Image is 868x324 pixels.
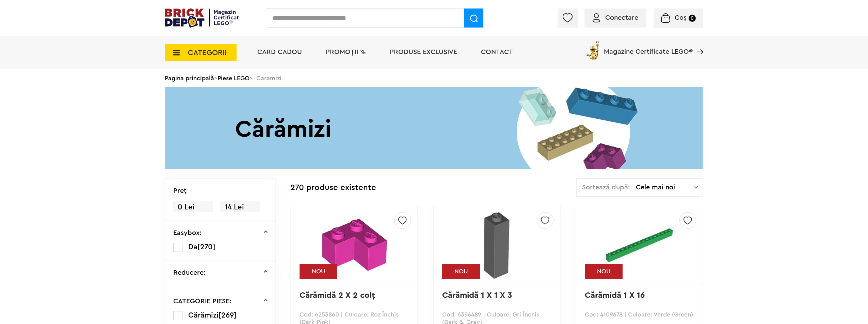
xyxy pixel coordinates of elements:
div: 270 produse existente [290,178,376,198]
a: Produse exclusive [390,49,457,55]
a: Conectare [593,14,638,21]
span: [269] [219,311,237,319]
p: Reducere: [173,269,206,276]
span: Magazine Certificate LEGO® [604,39,693,55]
span: CATEGORII [188,49,227,56]
a: Card Cadou [257,49,302,55]
a: Magazine Certificate LEGO® [693,39,703,46]
a: Cărămidă 1 X 16 [585,291,645,300]
img: Cărămidă 1 X 1 X 3 [454,212,539,279]
a: Contact [481,49,513,55]
img: Caramizi [165,87,703,169]
p: Easybox: [173,229,202,236]
a: Pagina principală [165,75,214,81]
span: Coș [675,14,687,21]
span: 14 Lei [220,201,260,214]
small: 0 [689,15,696,22]
span: 0 Lei [173,201,213,214]
div: NOU [585,264,623,279]
span: Conectare [605,14,638,21]
p: CATEGORIE PIESE: [173,298,231,305]
span: Sortează după: [582,184,630,191]
div: NOU [442,264,480,279]
img: Cărămidă 1 X 16 [597,212,682,279]
div: > > Caramizi [165,69,703,87]
span: Cele mai noi [636,184,694,191]
a: Cărămidă 2 X 2 colţ [300,291,375,300]
a: PROMOȚII % [326,49,366,55]
img: Cărămidă 2 X 2 colţ [322,212,387,277]
a: Cărămidă 1 X 1 X 3 [442,291,512,300]
div: NOU [300,264,337,279]
span: Da [188,243,197,251]
p: Preţ [173,187,187,194]
a: Piese LEGO [218,75,250,81]
span: Cărămizi [188,311,219,319]
span: [270] [197,243,215,251]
